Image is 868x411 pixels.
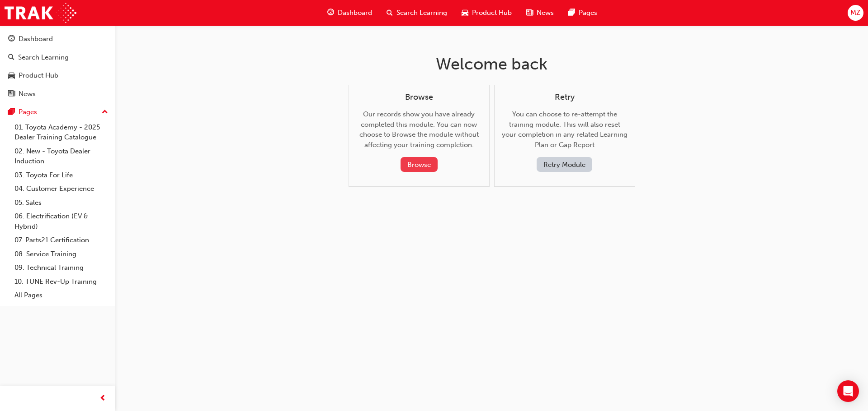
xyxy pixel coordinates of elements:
[11,247,112,261] a: 08. Service Training
[11,120,112,144] a: 01. Toyota Academy - 2025 Dealer Training Catalogue
[19,70,58,81] div: Product Hub
[8,108,15,116] span: pages-icon
[8,90,15,98] span: news-icon
[462,7,468,18] span: car-icon
[11,233,112,247] a: 07. Parts21 Certification
[519,4,561,22] a: news-iconNews
[102,106,108,118] span: up-icon
[401,157,438,172] button: Browse
[4,104,112,120] button: Pages
[561,4,604,22] a: pages-iconPages
[848,5,863,21] button: MZ
[349,54,635,74] h1: Welcome back
[537,8,554,18] span: News
[8,35,15,43] span: guage-icon
[11,261,112,275] a: 09. Technical Training
[4,49,112,66] a: Search Learning
[387,7,393,18] span: search-icon
[379,4,454,22] a: search-iconSearch Learning
[502,92,627,102] h4: Retry
[8,54,14,62] span: search-icon
[837,380,859,402] div: Open Intercom Messenger
[99,393,106,404] span: prev-icon
[11,209,112,233] a: 06. Electrification (EV & Hybrid)
[356,92,482,102] h4: Browse
[11,182,112,196] a: 04. Customer Experience
[11,196,112,210] a: 05. Sales
[5,3,76,23] img: Trak
[19,107,37,117] div: Pages
[11,144,112,168] a: 02. New - Toyota Dealer Induction
[8,72,15,80] span: car-icon
[4,86,112,102] a: News
[11,168,112,182] a: 03. Toyota For Life
[356,92,482,172] div: Our records show you have already completed this module. You can now choose to Browse the module ...
[537,157,592,172] button: Retry Module
[526,7,533,18] span: news-icon
[19,89,36,99] div: News
[850,8,860,18] span: MZ
[320,4,379,22] a: guage-iconDashboard
[11,275,112,289] a: 10. TUNE Rev-Up Training
[338,8,372,18] span: Dashboard
[4,29,112,104] button: DashboardSearch LearningProduct HubNews
[502,92,627,172] div: You can choose to re-attempt the training module. This will also reset your completion in any rel...
[18,52,69,63] div: Search Learning
[11,288,112,302] a: All Pages
[4,67,112,84] a: Product Hub
[472,8,512,18] span: Product Hub
[4,31,112,47] a: Dashboard
[327,7,334,18] span: guage-icon
[19,34,53,44] div: Dashboard
[454,4,519,22] a: car-iconProduct Hub
[568,7,575,18] span: pages-icon
[579,8,597,18] span: Pages
[396,8,447,18] span: Search Learning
